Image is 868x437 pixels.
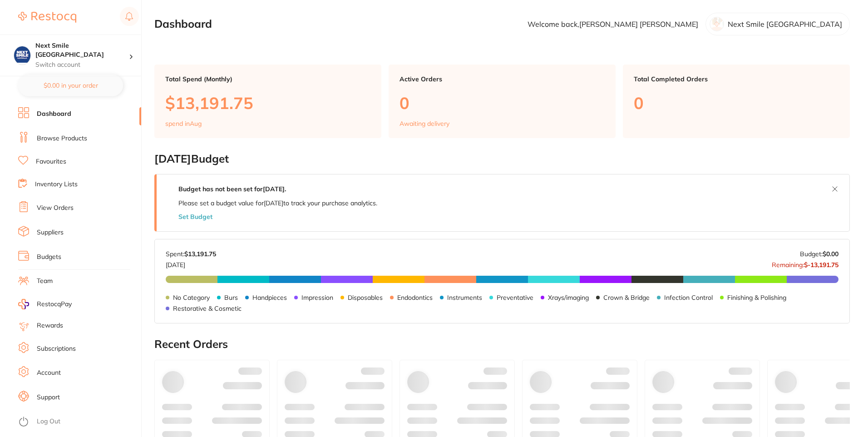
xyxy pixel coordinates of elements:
a: Dashboard [37,109,71,119]
span: RestocqPay [37,300,72,309]
p: No Category [173,294,210,301]
p: Spent: [166,250,216,258]
a: RestocqPay [18,299,72,309]
h2: [DATE] Budget [154,153,850,165]
a: Budgets [37,253,61,262]
strong: $13,191.75 [184,250,216,258]
img: Next Smile Melbourne [14,46,30,63]
a: Account [37,368,61,377]
img: Restocq Logo [18,12,76,23]
a: Team [37,277,53,286]
h2: Recent Orders [154,338,850,351]
a: Support [37,393,60,402]
p: Finishing & Polishing [727,294,786,301]
button: Log Out [18,415,138,429]
p: Switch account [35,60,129,70]
h2: Dashboard [154,18,212,30]
a: Inventory Lists [35,180,78,189]
button: $0.00 in your order [18,74,123,96]
p: Handpieces [252,294,287,301]
p: Active Orders [399,75,605,83]
p: spend in Aug [165,120,202,127]
a: Active Orders0Awaiting delivery [389,65,616,138]
p: Restorative & Cosmetic [173,305,242,312]
a: View Orders [37,204,74,213]
a: Browse Products [37,134,87,143]
strong: $-13,191.75 [804,261,838,269]
a: Total Completed Orders0 [623,65,850,138]
strong: $0.00 [823,250,838,258]
p: Crown & Bridge [603,294,650,301]
p: 0 [634,94,839,112]
a: Total Spend (Monthly)$13,191.75spend inAug [154,65,381,138]
a: Rewards [37,321,63,330]
p: Preventative [497,294,533,301]
a: Favourites [36,157,66,166]
p: Disposables [348,294,383,301]
p: Next Smile [GEOGRAPHIC_DATA] [728,20,842,28]
p: Impression [301,294,333,301]
p: Total Completed Orders [634,75,839,83]
a: Subscriptions [37,344,76,353]
p: $13,191.75 [165,94,370,112]
button: Set Budget [178,213,212,220]
p: Infection Control [664,294,713,301]
p: Remaining: [772,258,838,268]
a: Suppliers [37,228,64,237]
img: RestocqPay [18,299,29,309]
p: Xrays/imaging [548,294,589,301]
p: Awaiting delivery [399,120,449,127]
p: Budget: [800,250,838,258]
p: Burs [224,294,238,301]
p: Total Spend (Monthly) [165,75,370,83]
a: Log Out [37,417,60,426]
p: Please set a budget value for [DATE] to track your purchase analytics. [178,199,377,207]
a: Restocq Logo [18,7,76,28]
p: [DATE] [166,258,216,268]
p: 0 [399,94,605,112]
p: Endodontics [397,294,433,301]
p: Welcome back, [PERSON_NAME] [PERSON_NAME] [528,20,698,28]
strong: Budget has not been set for [DATE] . [178,185,286,193]
h4: Next Smile Melbourne [35,41,129,59]
p: Instruments [447,294,482,301]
